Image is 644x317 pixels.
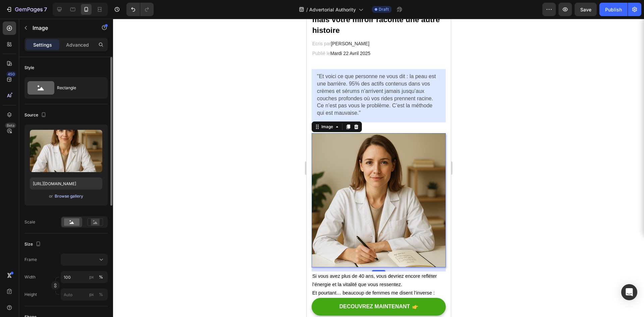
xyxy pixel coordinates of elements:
[61,271,108,283] input: px%
[24,22,63,28] span: [PERSON_NAME]
[379,6,389,12] span: Draft
[580,7,591,12] span: Save
[6,255,130,268] span: Si vous avez plus de 40 ans, vous devriez encore refléter l’énergie et la vitalité que vous resse...
[6,271,133,302] span: Et pourtant… beaucoup de femmes me disent l’inverse : malgré les crèmes, sérums ou masques, leur ...
[24,111,48,120] div: Source
[13,105,28,111] div: Image
[6,31,64,39] p: Publié le
[44,5,47,13] p: 7
[24,65,34,71] div: Style
[6,71,16,77] div: 450
[88,290,96,299] button: %
[5,123,16,128] div: Beta
[5,279,139,297] button: <p>DECOUVREZ MAINTENANT&nbsp;</p>
[5,114,139,249] img: Alt Image
[97,290,105,299] button: px
[30,177,102,190] input: https://example.com/image.jpg
[3,3,50,16] button: 7
[55,193,83,199] div: Browse gallery
[6,21,64,29] p: Ecris par
[99,292,103,298] div: %
[89,292,94,298] div: px
[33,24,90,32] p: Image
[599,3,628,16] button: Publish
[49,192,53,200] span: or
[621,284,637,300] div: Open Intercom Messenger
[61,288,108,301] input: px%
[88,273,96,281] button: %
[24,32,64,37] span: Mardi 22 Avril 2025
[306,6,308,13] span: /
[33,41,52,48] p: Settings
[309,6,356,13] span: Advertorial Authority
[5,50,139,104] div: Rich Text Editor. Editing area: main
[54,193,84,200] button: Browse gallery
[66,41,89,48] p: Advanced
[89,274,94,280] div: px
[10,84,126,97] span: Ce n’est pas vous le problème. C’est la méthode qui est mauvaise."
[575,3,597,16] button: Save
[605,6,622,13] div: Publish
[99,274,103,280] div: %
[97,273,105,281] button: px
[24,257,37,263] label: Frame
[126,3,154,16] div: Undo/Redo
[24,274,36,280] label: Width
[57,80,98,96] div: Rectangle
[24,292,37,298] label: Height
[24,240,42,249] div: Size
[33,284,104,292] p: DECOUVREZ MAINTENANT
[307,19,451,317] iframe: Design area
[30,130,102,172] img: preview-image
[10,55,129,82] span: "Et voici ce que personne ne vous dit : la peau est une barrière. 95% des actifs contenus dans vo...
[24,219,35,225] div: Scale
